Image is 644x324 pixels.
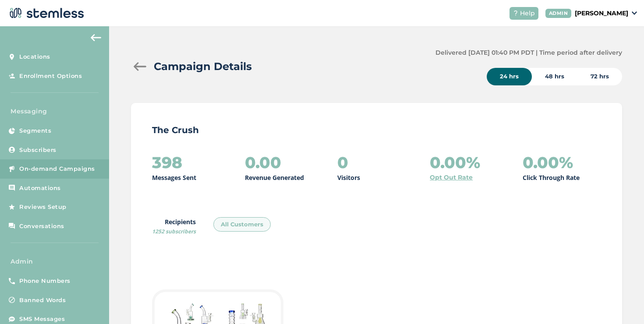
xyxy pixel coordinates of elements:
[245,154,281,171] h2: 0.00
[575,9,628,18] p: [PERSON_NAME]
[152,124,601,136] p: The Crush
[19,315,65,324] span: SMS Messages
[213,217,271,232] div: All Customers
[152,154,182,171] h2: 398
[19,72,82,81] span: Enrollment Options
[430,154,480,171] h2: 0.00%
[154,59,252,74] h2: Campaign Details
[152,173,196,182] p: Messages Sent
[513,11,518,16] img: icon-help-white-03924b79.svg
[19,277,71,285] span: Phone Numbers
[523,154,573,171] h2: 0.00%
[545,9,572,18] div: ADMIN
[152,217,196,236] label: Recipients
[19,146,57,155] span: Subscribers
[19,165,95,173] span: On-demand Campaigns
[632,11,637,15] img: icon_down-arrow-small-66adaf34.svg
[19,53,50,61] span: Locations
[520,9,535,18] span: Help
[337,173,360,182] p: Visitors
[19,296,66,305] span: Banned Words
[19,184,61,193] span: Automations
[487,68,532,85] div: 24 hrs
[152,228,196,235] span: 1252 subscribers
[245,173,304,182] p: Revenue Generated
[19,222,64,231] span: Conversations
[19,203,67,211] span: Reviews Setup
[19,127,51,135] span: Segments
[91,34,101,41] img: icon-arrow-back-accent-c549486e.svg
[600,282,644,324] iframe: Chat Widget
[7,4,84,22] img: logo-dark-0685b13c.svg
[577,68,622,85] div: 72 hrs
[523,173,580,182] p: Click Through Rate
[435,48,622,57] label: Delivered [DATE] 01:40 PM PDT | Time period after delivery
[532,68,577,85] div: 48 hrs
[430,173,473,182] a: Opt Out Rate
[337,154,348,171] h2: 0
